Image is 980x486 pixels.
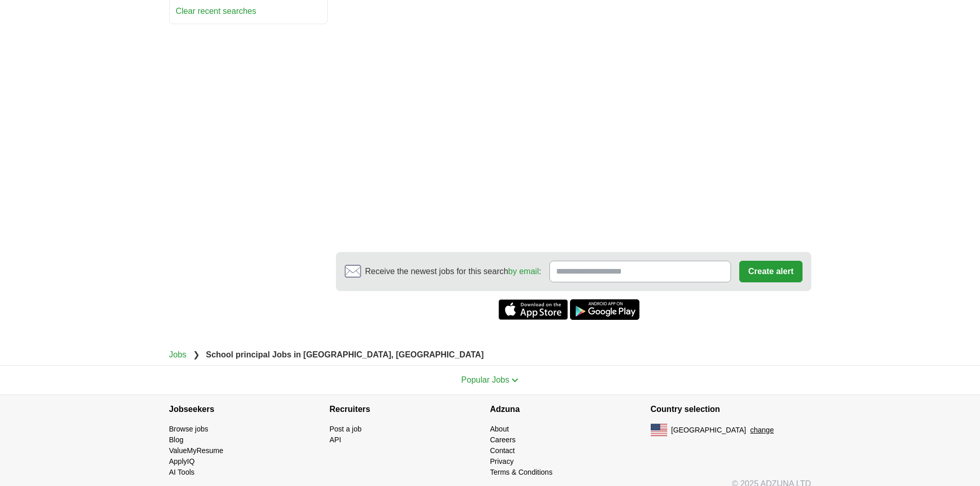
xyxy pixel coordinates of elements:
[739,261,802,282] button: Create alert
[365,265,541,278] span: Receive the newest jobs for this search :
[169,446,224,455] a: ValueMyResume
[206,350,484,359] strong: School principal Jobs in [GEOGRAPHIC_DATA], [GEOGRAPHIC_DATA]
[169,457,195,465] a: ApplyIQ
[169,350,187,359] a: Jobs
[176,7,257,15] a: Clear recent searches
[169,436,184,444] a: Blog
[508,267,539,276] a: by email
[193,350,200,359] span: ❯
[169,468,195,476] a: AI Tools
[330,436,342,444] a: API
[498,299,568,320] a: Get the iPhone app
[490,425,509,433] a: About
[490,436,516,444] a: Careers
[490,446,515,455] a: Contact
[651,395,811,424] h4: Country selection
[570,299,639,320] a: Get the Android app
[490,457,514,465] a: Privacy
[461,375,509,384] span: Popular Jobs
[169,425,208,433] a: Browse jobs
[330,425,362,433] a: Post a job
[511,378,519,383] img: toggle icon
[490,468,553,476] a: Terms & Conditions
[671,425,746,436] span: [GEOGRAPHIC_DATA]
[750,425,774,436] button: change
[651,424,667,436] img: US flag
